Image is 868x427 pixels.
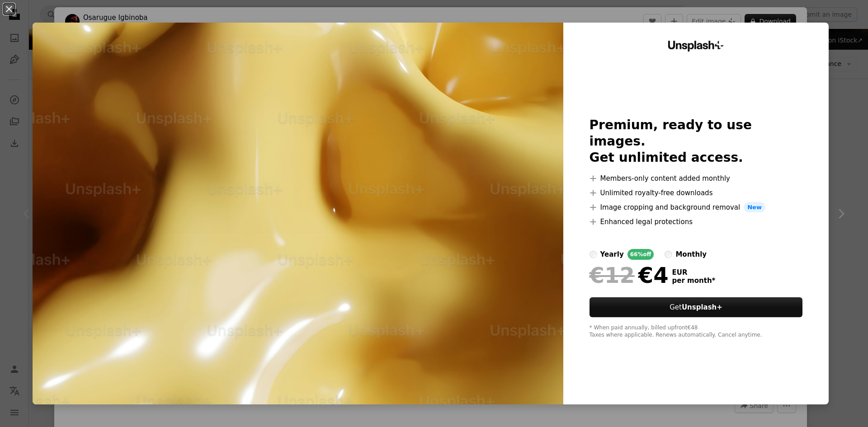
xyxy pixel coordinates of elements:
span: EUR [672,268,716,277]
input: yearly66%off [590,251,597,258]
div: €4 [590,263,669,287]
strong: Unsplash+ [682,303,722,311]
div: monthly [675,249,707,260]
span: €12 [590,263,635,287]
li: Members-only content added monthly [590,173,803,184]
li: Unlimited royalty-free downloads [590,188,803,198]
button: GetUnsplash+ [590,297,803,317]
span: per month * [672,277,716,285]
li: Enhanced legal protections [590,216,803,227]
h2: Premium, ready to use images. Get unlimited access. [590,117,803,166]
div: yearly [600,249,624,260]
div: * When paid annually, billed upfront €48 Taxes where applicable. Renews automatically. Cancel any... [590,324,803,339]
span: New [744,202,765,213]
input: monthly [665,251,672,258]
li: Image cropping and background removal [590,202,803,213]
div: 66% off [627,249,654,260]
